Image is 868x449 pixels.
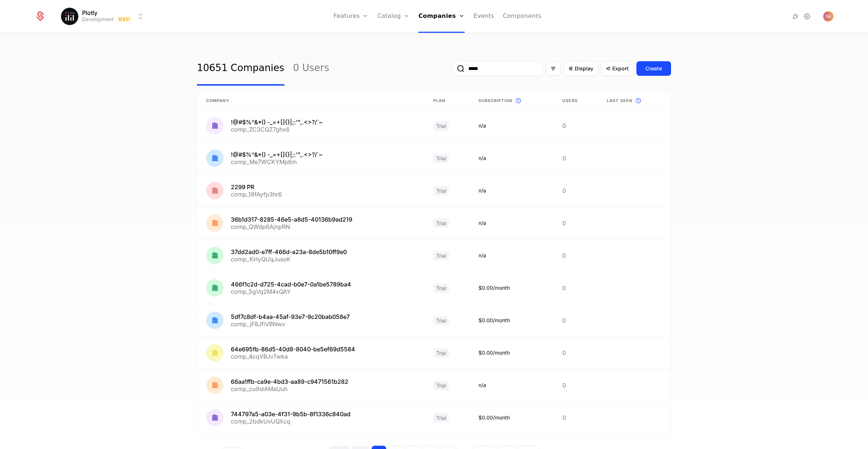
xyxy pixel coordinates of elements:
[575,65,593,72] span: Display
[791,12,800,21] a: Integrations
[607,98,632,104] span: Last seen
[546,62,561,75] button: Filter options
[646,65,662,72] div: Create
[197,92,425,110] th: Company
[636,61,671,76] button: Create
[197,51,284,86] a: 10651 Companies
[63,8,145,24] button: Select environment
[117,16,132,22] span: Dev
[823,11,833,22] button: Open user button
[601,61,633,76] button: Export
[823,11,833,22] img: S H
[293,51,329,86] a: 0 Users
[82,16,114,23] div: Development
[554,92,598,110] th: Users
[61,8,78,25] img: Plotly
[612,65,629,72] span: Export
[563,61,598,76] button: Display
[82,10,97,16] span: Plotly
[478,98,512,104] span: Subscription
[803,12,811,21] a: Settings
[425,92,470,110] th: Plan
